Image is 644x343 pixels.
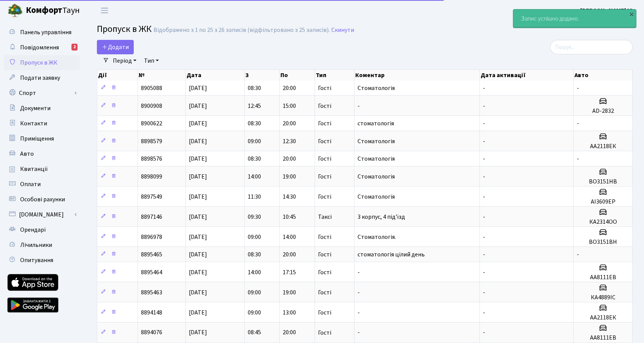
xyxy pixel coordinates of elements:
[186,70,245,81] th: Дата
[248,102,261,110] span: 12:45
[318,251,331,258] span: Гості
[358,233,396,241] span: Стоматологія.
[318,214,332,220] span: Таксі
[483,308,485,317] span: -
[20,256,53,264] span: Опитування
[577,239,629,246] h5: ВО3151ВН
[20,74,60,82] span: Подати заявку
[331,27,354,34] a: Скинути
[4,237,80,253] a: Лічильники
[283,268,296,277] span: 17:15
[513,9,636,28] div: Запис успішно додано.
[483,193,485,201] span: -
[318,289,331,296] span: Гості
[248,250,261,259] span: 08:30
[283,102,296,110] span: 15:00
[577,143,629,150] h5: АА2118ЕК
[483,84,485,92] span: -
[483,288,485,297] span: -
[248,233,261,241] span: 09:00
[283,213,296,221] span: 10:45
[189,329,207,337] span: [DATE]
[577,84,579,92] span: -
[102,43,129,51] span: Додати
[283,250,296,259] span: 20:00
[110,54,139,67] a: Період
[248,84,261,92] span: 08:30
[141,329,162,337] span: 8894076
[318,310,331,316] span: Гості
[245,70,280,81] th: З
[283,233,296,241] span: 14:00
[318,174,331,180] span: Гості
[141,193,162,201] span: 8897549
[354,70,480,81] th: Коментар
[358,137,395,145] span: Стоматологія
[141,54,162,67] a: Тип
[280,70,315,81] th: По
[189,268,207,277] span: [DATE]
[358,213,405,221] span: 3 корпус, 4 під'їзд
[358,172,395,181] span: Стоматологія
[141,250,162,259] span: 8895465
[97,40,134,54] a: Додати
[189,137,207,145] span: [DATE]
[628,10,635,18] div: ×
[358,250,425,259] span: стоматологія цілий день
[577,334,629,341] h5: АА8111ЕВ
[189,172,207,181] span: [DATE]
[580,6,635,15] b: [PERSON_NAME] Ю.
[483,268,485,277] span: -
[141,155,162,163] span: 8898576
[358,102,360,110] span: -
[358,155,395,163] span: Стоматологія
[153,27,330,34] div: Відображено з 1 по 25 з 26 записів (відфільтровано з 25 записів).
[20,165,48,173] span: Квитанції
[577,198,629,205] h5: АІ3609ЕР
[4,116,80,131] a: Контакти
[283,288,296,297] span: 19:00
[248,172,261,181] span: 14:00
[577,218,629,226] h5: КА2314ОО
[483,250,485,259] span: -
[141,268,162,277] span: 8895464
[248,329,261,337] span: 08:45
[4,177,80,192] a: Оплати
[4,192,80,207] a: Особові рахунки
[318,269,331,275] span: Гості
[480,70,574,81] th: Дата активації
[4,25,80,40] a: Панель управління
[318,138,331,144] span: Гості
[189,233,207,241] span: [DATE]
[95,4,114,17] button: Переключити навігацію
[318,120,331,126] span: Гості
[141,102,162,110] span: 8900908
[138,70,186,81] th: №
[318,234,331,240] span: Гості
[483,119,485,128] span: -
[4,222,80,237] a: Орендарі
[483,102,485,110] span: -
[248,119,261,128] span: 08:30
[26,4,80,17] span: Таун
[577,107,629,115] h5: AD-2832
[4,70,80,85] a: Подати заявку
[97,70,138,81] th: Дії
[318,103,331,109] span: Гості
[189,213,207,221] span: [DATE]
[248,288,261,297] span: 09:00
[580,6,635,15] a: [PERSON_NAME] Ю.
[358,84,395,92] span: Стоматологія
[577,155,579,163] span: -
[577,294,629,301] h5: КA4889IC
[283,155,296,163] span: 20:00
[20,180,41,188] span: Оплати
[318,194,331,200] span: Гості
[358,329,360,337] span: -
[318,156,331,162] span: Гості
[283,308,296,317] span: 13:00
[577,314,629,321] h5: АА2118ЕК
[4,207,80,222] a: [DOMAIN_NAME]
[4,101,80,116] a: Документи
[248,268,261,277] span: 14:00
